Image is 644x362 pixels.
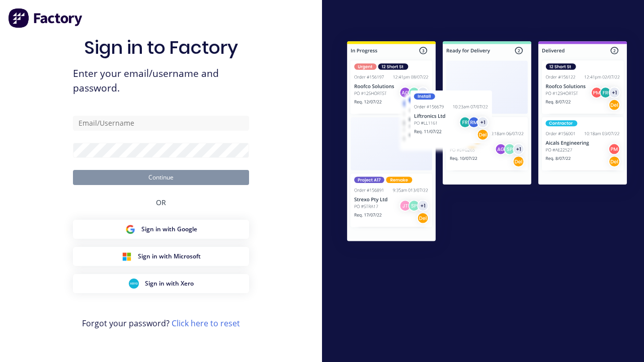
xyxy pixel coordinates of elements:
div: OR [156,185,166,220]
input: Email/Username [73,116,249,131]
button: Xero Sign inSign in with Xero [73,274,249,293]
span: Sign in with Xero [145,279,194,288]
span: Sign in with Google [141,225,197,234]
img: Google Sign in [125,224,135,234]
img: Factory [8,8,84,28]
button: Continue [73,170,249,185]
img: Microsoft Sign in [122,251,132,261]
img: Sign in [330,26,644,259]
a: Click here to reset [172,318,240,329]
span: Sign in with Microsoft [138,252,201,261]
h1: Sign in to Factory [84,37,238,58]
img: Xero Sign in [129,279,139,289]
span: Forgot your password? [82,317,240,329]
button: Google Sign inSign in with Google [73,220,249,239]
span: Enter your email/username and password. [73,66,249,96]
button: Microsoft Sign inSign in with Microsoft [73,247,249,266]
